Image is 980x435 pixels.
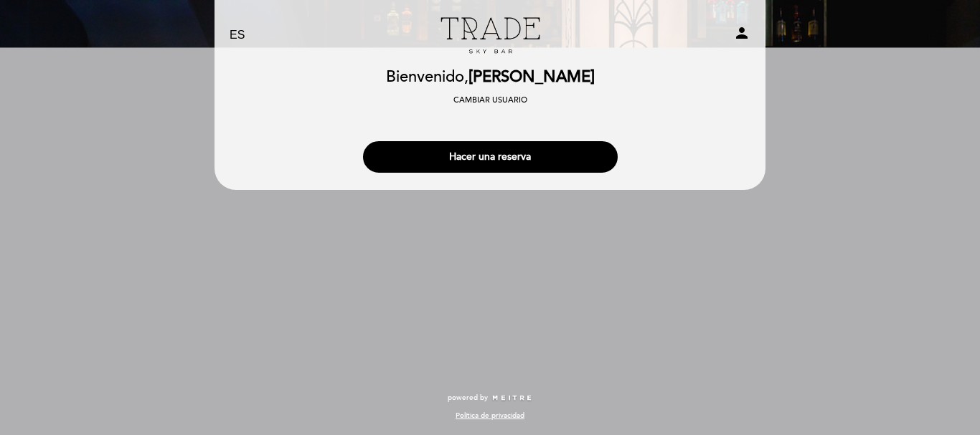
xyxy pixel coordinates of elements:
img: MEITRE [491,395,532,402]
a: Política de privacidad [456,411,524,421]
a: Trade Sky Bar [400,16,580,55]
button: person [733,24,750,47]
button: Hacer una reserva [363,141,618,173]
a: powered by [448,393,532,403]
span: [PERSON_NAME] [468,67,595,87]
span: powered by [448,393,488,403]
button: Cambiar usuario [449,94,532,107]
h2: Bienvenido, [386,69,595,86]
i: person [733,24,750,42]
